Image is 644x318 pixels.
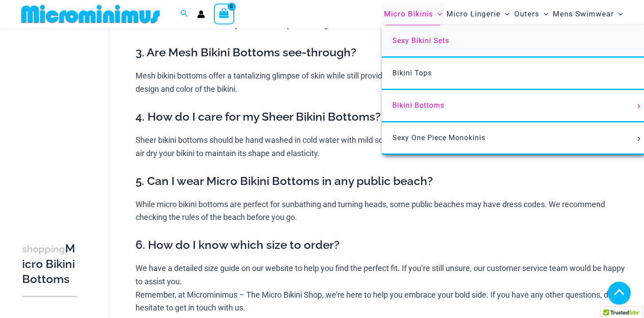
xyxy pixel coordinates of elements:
p: Sheer bikini bottoms should be hand washed in cold water with mild soap. Avoid using bleach or ha... [136,133,626,160]
h3: 6. How do I know which size to order? [136,238,626,253]
h3: 3. Are Mesh Bikini Bottoms see-through? [136,45,626,60]
span: Sexy Bikini Sets [392,36,449,45]
span: Menu Toggle [634,137,644,141]
a: Micro LingerieMenu ToggleMenu Toggle [444,3,512,25]
span: Menu Toggle [614,3,623,25]
a: View Shopping Cart, empty [214,4,234,24]
span: Mens Swimwear [553,3,614,25]
span: Sexy One Piece Monokinis [392,133,485,142]
a: Account icon link [197,10,205,18]
iframe: TrustedSite Certified [22,36,102,214]
a: OutersMenu ToggleMenu Toggle [512,3,551,25]
h3: 5. Can I wear Micro Bikini Bottoms in any public beach? [136,174,626,189]
p: Mesh bikini bottoms offer a tantalizing glimpse of skin while still providing coverage. The level... [136,69,626,95]
a: Micro BikinisMenu ToggleMenu Toggle [382,3,444,25]
span: Menu Toggle [500,3,509,25]
span: Bikini Bottoms [392,101,444,110]
span: Outers [514,3,539,25]
span: Micro Bikinis [384,3,433,25]
span: Menu Toggle [634,104,644,109]
span: Micro Lingerie [446,3,500,25]
p: We have a detailed size guide on our website to help you find the perfect fit. If you’re still un... [136,262,626,314]
span: Bikini Tops [392,69,432,77]
span: Menu Toggle [539,3,548,25]
nav: Site Navigation [380,1,626,27]
h3: 4. How do I care for my Sheer Bikini Bottoms? [136,110,626,125]
span: Menu Toggle [433,3,442,25]
img: MM SHOP LOGO FLAT [18,4,163,24]
p: While micro bikini bottoms are perfect for sunbathing and turning heads, some public beaches may ... [136,198,626,224]
a: Search icon link [180,8,188,20]
span: shopping [22,243,65,255]
h3: Micro Bikini Bottoms [22,241,78,287]
a: Mens SwimwearMenu ToggleMenu Toggle [551,3,625,25]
